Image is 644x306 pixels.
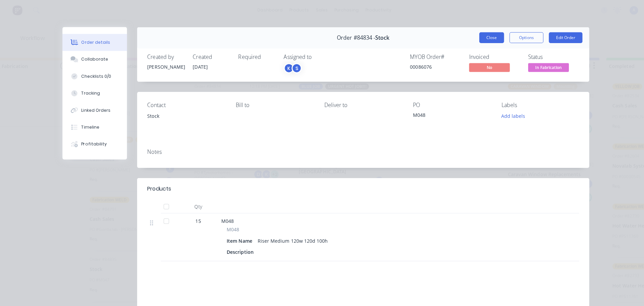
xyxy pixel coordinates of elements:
div: K [282,63,292,73]
div: Products [146,183,170,192]
div: Item Name [225,234,253,244]
div: Bill to [234,101,311,108]
div: Status [524,54,575,60]
div: Collaborate [81,56,107,62]
div: Description [225,245,254,255]
div: Riser Medium 120w 120d 100h [253,234,328,244]
button: Edit Order [545,32,578,43]
button: Checklists 0/0 [62,67,126,84]
button: Options [506,32,539,43]
span: Stock [373,34,387,41]
button: Timeline [62,118,126,135]
div: Tracking [81,90,99,96]
button: In Fabrication [524,63,565,73]
button: Tracking [62,84,126,101]
button: Close [476,32,500,43]
span: Order #84834 - [334,34,373,41]
div: Checklists 0/0 [81,73,110,79]
div: Contact [146,101,223,108]
div: Stock [146,110,223,120]
div: PO [410,101,487,108]
span: No [465,63,506,71]
div: Profitability [81,140,106,146]
button: Add labels [494,110,525,120]
div: MYOB Order # [407,54,457,60]
div: Deliver to [322,101,399,108]
span: 15 [194,216,199,223]
span: In Fabrication [524,63,565,71]
div: Required [236,54,273,60]
div: Labels [497,101,575,108]
span: [DATE] [191,63,206,69]
div: Invoiced [465,54,516,60]
button: KS [282,63,299,73]
div: M048 [410,110,487,120]
div: S [289,63,299,73]
div: Stock [146,110,223,132]
button: Linked Orders [62,101,126,118]
div: 00086076 [407,63,457,70]
div: [PERSON_NAME] [146,63,183,70]
div: Created [191,54,228,60]
div: Created by [146,54,183,60]
div: Linked Orders [81,106,110,112]
button: Profitability [62,135,126,151]
span: M048 [220,216,232,223]
button: Collaborate [62,50,126,67]
div: Qty [176,198,217,212]
div: Timeline [81,123,99,129]
span: M048 [225,224,237,231]
button: Order details [62,34,126,50]
div: Order details [81,39,109,45]
div: Notes [146,147,575,154]
div: Assigned to [282,54,349,60]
